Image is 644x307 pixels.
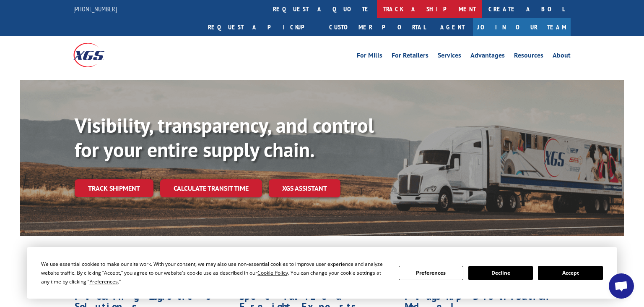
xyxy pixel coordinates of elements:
[468,266,533,280] button: Decline
[438,52,461,61] a: Services
[357,52,382,61] a: For Mills
[538,266,602,280] button: Accept
[269,179,340,197] a: XGS ASSISTANT
[392,52,428,61] a: For Retailers
[75,179,153,197] a: Track shipment
[609,273,634,299] div: Open chat
[553,52,571,61] a: About
[27,247,617,299] div: Cookie Consent Prompt
[75,112,374,163] b: Visibility, transparency, and control for your entire supply chain.
[323,18,432,36] a: Customer Portal
[470,52,505,61] a: Advantages
[41,260,388,286] div: We use essential cookies to make our site work. With your consent, we may also use non-essential ...
[399,266,463,280] button: Preferences
[160,179,262,197] a: Calculate transit time
[73,5,117,13] a: [PHONE_NUMBER]
[202,18,323,36] a: Request a pickup
[257,269,288,276] span: Cookie Policy
[514,52,543,61] a: Resources
[473,18,571,36] a: Join Our Team
[432,18,473,36] a: Agent
[89,278,118,285] span: Preferences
